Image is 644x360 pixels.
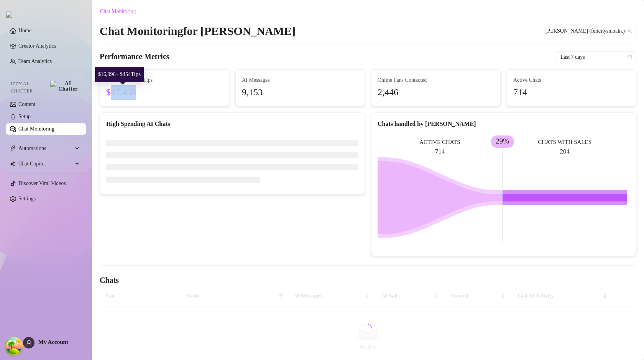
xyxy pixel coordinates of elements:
[18,196,36,201] a: Settings
[18,114,31,119] a: Setup
[363,323,373,333] span: loading
[378,76,494,84] span: Online Fans Contacted
[18,101,35,107] a: Content
[6,339,21,354] button: Open Tanstack query devtools
[100,5,142,18] button: Chat Monitoring
[100,24,296,38] h2: Chat Monitoring for [PERSON_NAME]
[18,180,66,186] a: Discover Viral Videos
[18,158,73,170] span: Chat Copilot
[242,85,358,100] span: 9,153
[18,58,52,64] a: Team Analytics
[628,55,632,59] span: calendar
[38,339,68,345] span: My Account
[6,12,12,18] img: logo.svg
[628,29,632,33] span: team
[513,85,630,100] span: 714
[378,85,494,100] span: 2,446
[26,340,32,346] span: user
[131,71,141,77] span: Tips
[18,142,73,155] span: Automations
[10,145,16,152] span: thunderbolt
[106,119,358,129] div: High Spending AI Chats
[18,40,80,52] a: Creator Analytics
[106,76,223,84] span: Total AI Sales & Tips
[100,275,636,286] h4: Chats
[513,76,630,84] span: Active Chats
[242,76,358,84] span: AI Messages
[106,87,136,97] span: $17,450
[545,25,632,37] span: Felicity (felicitysmoakk)
[10,161,15,167] img: Chat Copilot
[11,80,47,95] span: Izzy AI Chatter
[18,28,31,33] a: Home
[378,119,630,129] div: Chats handled by [PERSON_NAME]
[560,51,632,63] span: Last 7 days
[50,81,80,92] img: AI Chatter
[95,67,144,82] div: $16,996 + $454
[100,8,136,15] span: Chat Monitoring
[100,51,169,63] h4: Performance Metrics
[18,126,54,132] a: Chat Monitoring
